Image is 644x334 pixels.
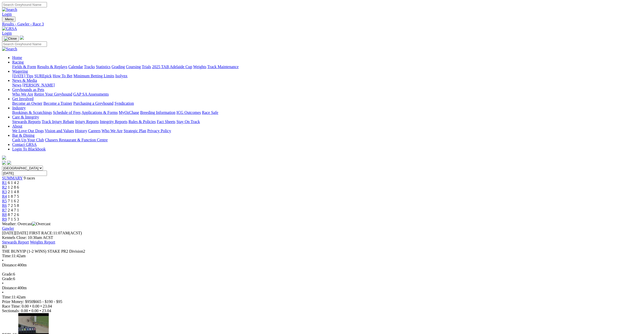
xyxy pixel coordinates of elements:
[12,74,642,78] div: Wagering
[2,22,642,26] a: Results - Gawler - Race 3
[43,304,52,308] span: 23.04
[12,92,33,96] a: Who We Are
[2,7,17,12] img: Search
[140,110,175,115] a: Breeding Information
[2,180,7,185] span: R1
[12,129,642,133] div: About
[30,304,31,308] span: •
[2,263,17,267] span: Distance:
[202,110,218,115] a: Race Safe
[96,65,111,69] a: Statistics
[8,185,19,189] span: 1 2 8 6
[12,138,642,142] div: Bar & Dining
[12,110,642,115] div: Industry
[22,304,29,308] span: 0.00
[12,83,642,87] div: News & Media
[2,277,13,281] span: Grade:
[12,124,22,128] a: About
[119,110,139,115] a: MyOzChase
[34,74,52,78] a: SUREpick
[2,2,47,7] input: Search
[2,199,7,203] span: R5
[21,309,28,313] span: 0.00
[12,101,42,105] a: Become an Owner
[12,78,37,83] a: News & Media
[2,194,7,199] a: R4
[8,203,19,208] span: 7 2 5 8
[32,304,39,308] span: 0.00
[73,92,109,96] a: GAP SA Assessments
[2,299,642,304] div: Prize Money: $950
[34,92,72,96] a: Retire Your Greyhound
[128,119,156,124] a: Rules & Policies
[2,263,642,267] div: 400m
[2,277,642,281] div: 6
[2,161,6,165] img: facebook.svg
[29,231,82,235] span: 11:07AM(ACST)
[75,119,99,124] a: Injury Reports
[115,74,127,78] a: Isolynx
[112,65,125,69] a: Grading
[12,92,642,97] div: Greyhounds as Pets
[12,97,34,101] a: Get Involved
[12,55,22,60] a: Home
[12,60,24,64] a: Racing
[31,309,39,313] span: 0.00
[2,295,642,299] div: 11:42am
[176,110,201,115] a: ICG Outcomes
[2,185,7,189] a: R2
[2,203,7,208] a: R6
[12,115,39,119] a: Care & Integrity
[2,309,20,313] span: Sectionals:
[8,208,19,212] span: 2 4 7 1
[42,119,74,124] a: Track Injury Rebate
[157,119,175,124] a: Fact Sheets
[73,74,114,78] a: Minimum Betting Limits
[152,65,192,69] a: 2025 TAB Adelaide Cup
[29,309,30,313] span: •
[43,101,72,105] a: Become a Trainer
[8,217,19,221] span: 7 1 5 3
[2,36,19,41] button: Toggle navigation
[2,47,17,51] img: Search
[2,171,47,176] input: Select date
[12,87,44,92] a: Greyhounds as Pets
[126,65,141,69] a: Coursing
[2,31,12,35] a: Login
[8,199,19,203] span: 7 1 6 2
[29,231,53,235] span: FIRST RACE:
[40,304,42,308] span: •
[124,129,146,133] a: Strategic Plan
[12,83,21,87] a: News
[2,286,17,290] span: Distance:
[2,176,23,180] a: SUMMARY
[2,17,15,22] button: Toggle navigation
[5,17,13,21] span: Menu
[2,190,7,194] a: R3
[2,226,14,231] a: Gawler
[75,129,87,133] a: History
[8,190,19,194] span: 2 1 4 8
[22,83,55,87] a: [PERSON_NAME]
[4,37,17,41] img: Close
[2,41,47,47] input: Search
[88,129,101,133] a: Careers
[68,65,83,69] a: Calendar
[12,110,52,115] a: Bookings & Scratchings
[207,65,239,69] a: Track Maintenance
[81,110,118,115] a: Applications & Forms
[12,142,37,147] a: Contact GRSA
[142,65,151,69] a: Trials
[12,129,44,133] a: We Love Our Dogs
[2,217,7,221] a: R9
[12,69,28,73] a: Wagering
[2,231,28,235] span: [DATE]
[42,309,51,313] span: 23.04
